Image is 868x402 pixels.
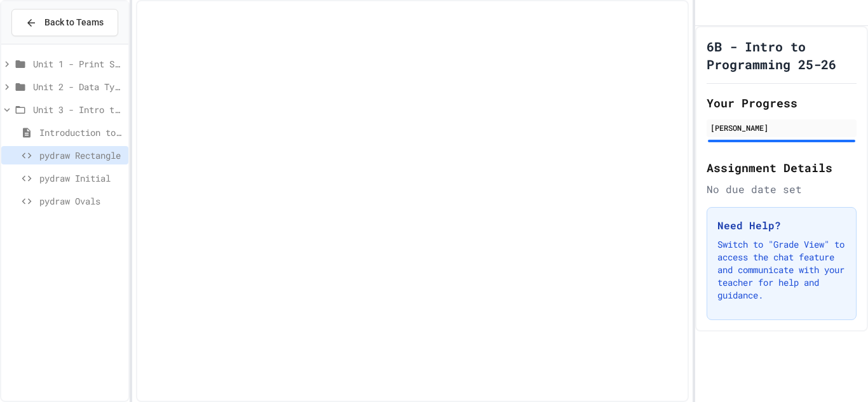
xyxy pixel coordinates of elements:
span: Unit 3 - Intro to Objects [33,103,123,116]
span: Unit 1 - Print Statements [33,57,123,70]
span: pydraw Rectangle [39,149,123,162]
p: Switch to "Grade View" to access the chat feature and communicate with your teacher for help and ... [717,238,846,302]
h2: Assignment Details [707,159,857,177]
div: No due date set [707,182,857,197]
div: [PERSON_NAME] [710,122,853,133]
span: Back to Teams [44,16,104,29]
span: pydraw Ovals [39,194,123,208]
h1: 6B - Intro to Programming 25-26 [707,37,857,73]
span: pydraw Initial [39,171,123,185]
button: Back to Teams [11,9,118,36]
span: Introduction to pydraw [39,126,123,139]
span: Unit 2 - Data Types, Variables, [DEMOGRAPHIC_DATA] [33,80,123,93]
h3: Need Help? [717,218,846,233]
h2: Your Progress [707,94,857,112]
